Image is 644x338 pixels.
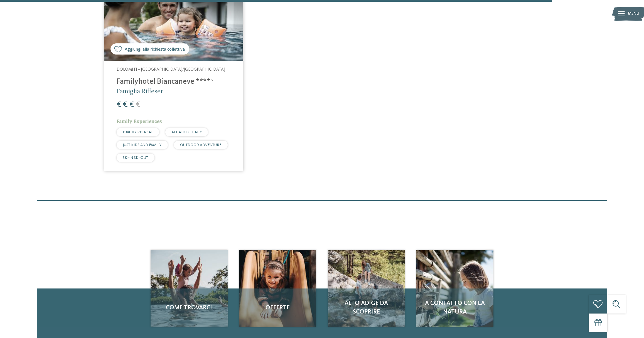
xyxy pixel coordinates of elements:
[171,130,202,134] span: ALL ABOUT BABY
[151,250,228,327] img: Cercate un hotel per famiglie? Qui troverete solo i migliori!
[328,250,405,327] img: Cercate un hotel per famiglie? Qui troverete solo i migliori!
[129,101,134,109] span: €
[123,156,148,160] span: SKI-IN SKI-OUT
[117,77,231,87] h4: Familyhotel Biancaneve ****ˢ
[416,250,493,327] img: Cercate un hotel per famiglie? Qui troverete solo i migliori!
[125,46,185,53] span: Aggiungi alla richiesta collettiva
[416,250,493,327] a: Cercate un hotel per famiglie? Qui troverete solo i migliori! A contatto con la natura
[123,143,161,147] span: JUST KIDS AND FAMILY
[123,101,128,109] span: €
[180,143,222,147] span: OUTDOOR ADVENTURE
[151,250,228,327] a: Cercate un hotel per famiglie? Qui troverete solo i migliori! Come trovarci
[117,101,121,109] span: €
[245,304,310,312] span: Offerte
[117,87,163,95] span: Famiglia Riffeser
[123,130,153,134] span: LUXURY RETREAT
[117,67,225,72] span: Dolomiti – [GEOGRAPHIC_DATA]/[GEOGRAPHIC_DATA]
[334,299,399,316] span: Alto Adige da scoprire
[239,250,316,327] a: Cercate un hotel per famiglie? Qui troverete solo i migliori! Offerte
[328,250,405,327] a: Cercate un hotel per famiglie? Qui troverete solo i migliori! Alto Adige da scoprire
[136,101,141,109] span: €
[239,250,316,327] img: Cercate un hotel per famiglie? Qui troverete solo i migliori!
[157,304,222,312] span: Come trovarci
[422,299,487,316] span: A contatto con la natura
[117,118,162,124] span: Family Experiences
